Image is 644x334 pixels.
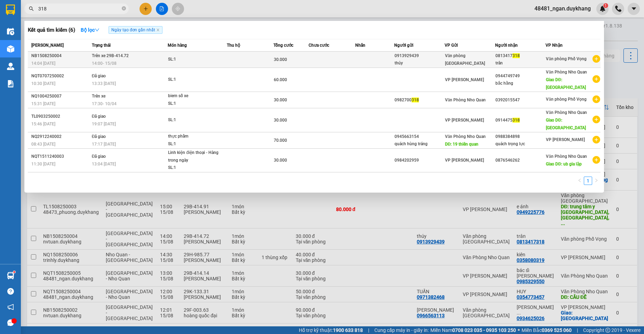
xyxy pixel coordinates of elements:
[412,98,419,102] span: 318
[274,138,287,143] span: 70.000
[546,118,586,130] span: Giao DĐ: [GEOGRAPHIC_DATA]
[395,52,444,60] div: 0913929439
[31,81,55,86] span: 10:30 [DATE]
[31,72,90,80] div: NQT0707250002
[168,116,220,124] div: SL: 1
[546,56,587,61] span: Văn phòng Phố Vọng
[9,9,43,44] img: logo.jpg
[92,154,106,159] span: Đã giao
[495,117,545,124] div: 0914475
[395,60,444,67] div: thúy
[578,178,582,182] span: left
[31,113,90,120] div: TL0903250002
[6,5,15,15] img: logo-vxr
[593,75,600,83] span: plus-circle
[594,178,598,182] span: right
[495,96,545,104] div: 0392015547
[395,133,444,140] div: 0945663154
[75,24,105,36] button: Bộ lọcdown
[445,134,486,139] span: Văn Phòng Nho Quan
[546,154,587,159] span: Văn Phòng Nho Quan
[273,43,293,48] span: Tổng cước
[92,134,106,139] span: Đã giao
[39,26,158,34] li: Hotline: 19003086
[92,73,106,78] span: Đã giao
[593,95,600,103] span: plus-circle
[445,53,485,66] span: Văn phòng [GEOGRAPHIC_DATA]
[355,43,365,48] span: Nhãn
[593,55,600,63] span: plus-circle
[92,43,111,48] span: Trạng thái
[593,116,600,123] span: plus-circle
[9,51,75,85] b: GỬI : VP [PERSON_NAME]
[31,162,55,166] span: 11:30 [DATE]
[495,133,545,140] div: 0988384898
[168,100,220,108] div: SL: 1
[92,94,105,99] span: Trên xe
[31,133,90,140] div: NQ2912240002
[92,53,129,58] span: Trên xe 29B-414.72
[546,137,585,142] span: VP [PERSON_NAME]
[7,304,14,310] span: notification
[7,45,14,53] img: warehouse-icon
[168,164,220,172] div: SL: 1
[92,61,117,66] span: 14:00 - 15/08
[227,43,240,48] span: Thu hộ
[274,57,287,62] span: 30.000
[546,70,587,75] span: Văn Phòng Nho Quan
[274,98,287,102] span: 30.000
[56,8,140,17] b: Duy Khang Limousine
[81,27,100,33] strong: Bộ lọc
[31,93,90,100] div: NQ1004250007
[29,6,34,11] span: search
[7,63,14,70] img: warehouse-icon
[274,158,287,163] span: 30.000
[584,177,592,185] a: 1
[92,114,106,119] span: Đã giao
[31,101,55,106] span: 15:31 [DATE]
[122,6,126,12] span: close-circle
[168,149,220,164] div: Linh kiện điện thoại - Hàng trong ngày
[13,271,15,273] sup: 1
[39,17,158,26] li: Số 2 [PERSON_NAME], [GEOGRAPHIC_DATA]
[38,5,120,13] input: Tìm tên, số ĐT hoặc mã đơn
[274,77,287,82] span: 60.000
[92,101,117,106] span: 17:30 - 10/04
[156,28,160,32] span: close
[495,80,545,87] div: bắc hằng
[495,72,545,80] div: 0944749749
[546,110,587,115] span: Văn Phòng Nho Quan
[309,43,329,48] span: Chưa cước
[495,52,545,60] div: 0813417
[65,36,130,45] b: Gửi khách hàng
[7,80,14,87] img: solution-icon
[31,142,55,147] span: 08:43 [DATE]
[7,319,14,326] span: message
[575,177,584,185] button: left
[495,157,545,164] div: 0876546262
[168,76,220,84] div: SL: 1
[31,122,55,126] span: 15:46 [DATE]
[445,118,484,123] span: VP [PERSON_NAME]
[395,96,444,104] div: 0982700
[92,122,116,126] span: 19:07 [DATE]
[274,118,287,123] span: 30.000
[31,61,55,66] span: 14:04 [DATE]
[546,162,582,166] span: Giao DĐ: ub gia lập
[395,157,444,164] div: 0984202959
[109,26,162,34] span: Ngày tạo đơn gần nhất
[95,28,100,32] span: down
[7,28,14,35] img: warehouse-icon
[395,140,444,148] div: quách hùng tráng
[592,177,601,185] li: Next Page
[495,140,545,148] div: quách trọng lực
[445,158,484,163] span: VP [PERSON_NAME]
[546,77,586,90] span: Giao DĐ: [GEOGRAPHIC_DATA]
[7,272,14,279] img: warehouse-icon
[31,52,90,60] div: NB1508250004
[584,177,592,185] li: 1
[394,43,413,48] span: Người gửi
[92,162,116,166] span: 13:04 [DATE]
[495,43,518,48] span: Người nhận
[92,142,116,147] span: 17:17 [DATE]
